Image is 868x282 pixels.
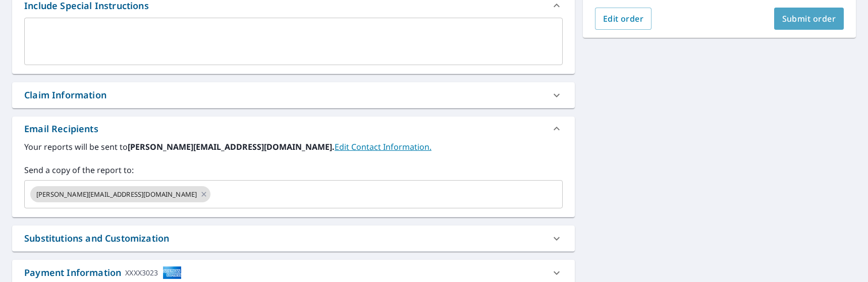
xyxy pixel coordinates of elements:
label: Your reports will be sent to [24,141,563,153]
b: [PERSON_NAME][EMAIL_ADDRESS][DOMAIN_NAME]. [128,141,335,152]
div: Substitutions and Customization [24,232,169,245]
div: [PERSON_NAME][EMAIL_ADDRESS][DOMAIN_NAME] [30,186,210,202]
div: Substitutions and Customization [12,225,575,251]
span: Edit order [603,13,644,24]
button: Edit order [595,8,652,30]
button: Submit order [774,8,844,30]
div: XXXX3023 [125,266,158,279]
img: cardImage [162,266,182,279]
div: Claim Information [12,82,575,108]
div: Email Recipients [12,117,575,141]
div: Payment Information [24,266,182,279]
label: Send a copy of the report to: [24,164,563,176]
div: Claim Information [24,88,106,102]
div: Email Recipients [24,122,98,136]
span: [PERSON_NAME][EMAIL_ADDRESS][DOMAIN_NAME] [30,190,203,199]
span: Submit order [782,13,836,24]
a: EditContactInfo [335,141,431,152]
